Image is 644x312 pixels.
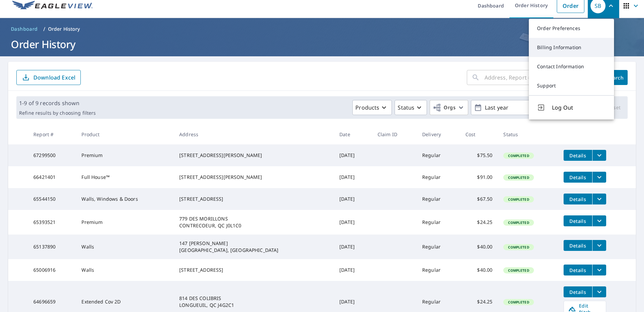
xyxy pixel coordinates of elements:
[28,124,76,144] th: Report #
[334,124,372,144] th: Date
[28,144,76,166] td: 67299500
[334,144,372,166] td: [DATE]
[417,144,460,166] td: Regular
[179,196,328,202] div: [STREET_ADDRESS]
[334,259,372,281] td: [DATE]
[28,188,76,210] td: 65544150
[334,188,372,210] td: [DATE]
[529,95,614,119] button: Log Out
[504,153,533,158] span: Completed
[568,174,588,181] span: Details
[460,166,498,188] td: $91.00
[552,103,606,112] span: Log Out
[179,240,328,254] div: 147 [PERSON_NAME] [GEOGRAPHIC_DATA], [GEOGRAPHIC_DATA]
[179,215,328,229] div: 779 DES MORILLONS CONTRECOEUR, QC J0L1C0
[564,240,592,251] button: detailsBtn-65137890
[28,166,76,188] td: 66421401
[334,235,372,259] td: [DATE]
[564,215,592,226] button: detailsBtn-65393521
[16,70,81,85] button: Download Excel
[529,19,614,38] a: Order Preferences
[460,188,498,210] td: $67.50
[355,103,379,112] p: Products
[28,235,76,259] td: 65137890
[564,172,592,183] button: detailsBtn-66421401
[19,110,96,116] p: Refine results by choosing filters
[592,240,606,251] button: filesDropdownBtn-65137890
[417,166,460,188] td: Regular
[43,25,45,33] li: /
[504,175,533,180] span: Completed
[460,210,498,235] td: $24.25
[334,210,372,235] td: [DATE]
[504,268,533,273] span: Completed
[76,210,174,235] td: Premium
[592,286,606,297] button: filesDropdownBtn-64696659
[568,196,588,202] span: Details
[568,267,588,273] span: Details
[592,172,606,183] button: filesDropdownBtn-66421401
[33,74,75,81] p: Download Excel
[564,150,592,161] button: detailsBtn-67299500
[603,70,628,85] button: Search
[417,235,460,259] td: Regular
[398,103,414,112] p: Status
[395,100,427,115] button: Status
[529,38,614,57] a: Billing Information
[28,210,76,235] td: 65393521
[179,295,328,309] div: 814 DES COLIBRIS LONGUEUIL, QC J4G2C1
[564,194,592,204] button: detailsBtn-65544150
[334,166,372,188] td: [DATE]
[592,265,606,275] button: filesDropdownBtn-65006916
[433,103,456,112] span: Orgs
[430,100,468,115] button: Orgs
[504,300,533,304] span: Completed
[28,259,76,281] td: 65006916
[592,215,606,226] button: filesDropdownBtn-65393521
[76,124,174,144] th: Product
[179,152,328,159] div: [STREET_ADDRESS][PERSON_NAME]
[174,124,334,144] th: Address
[48,26,80,32] p: Order History
[568,218,588,224] span: Details
[485,68,598,87] input: Address, Report #, Claim ID, etc.
[460,144,498,166] td: $75.50
[417,188,460,210] td: Regular
[564,286,592,297] button: detailsBtn-64696659
[12,1,93,11] img: EV Logo
[609,74,622,81] span: Search
[352,100,392,115] button: Products
[179,267,328,273] div: [STREET_ADDRESS]
[8,24,636,34] nav: breadcrumb
[8,24,41,34] a: Dashboard
[504,197,533,202] span: Completed
[11,26,38,32] span: Dashboard
[417,210,460,235] td: Regular
[460,124,498,144] th: Cost
[76,166,174,188] td: Full House™
[529,57,614,76] a: Contact Information
[504,245,533,250] span: Completed
[498,124,558,144] th: Status
[460,235,498,259] td: $40.00
[568,152,588,159] span: Details
[592,150,606,161] button: filesDropdownBtn-67299500
[529,76,614,95] a: Support
[564,265,592,275] button: detailsBtn-65006916
[592,194,606,204] button: filesDropdownBtn-65544150
[76,259,174,281] td: Walls
[417,259,460,281] td: Regular
[471,100,573,115] button: Last year
[482,102,562,114] p: Last year
[568,242,588,249] span: Details
[179,174,328,181] div: [STREET_ADDRESS][PERSON_NAME]
[568,289,588,295] span: Details
[417,124,460,144] th: Delivery
[76,235,174,259] td: Walls
[8,37,636,51] h1: Order History
[460,259,498,281] td: $40.00
[76,188,174,210] td: Walls, Windows & Doors
[76,144,174,166] td: Premium
[504,220,533,225] span: Completed
[19,99,96,107] p: 1-9 of 9 records shown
